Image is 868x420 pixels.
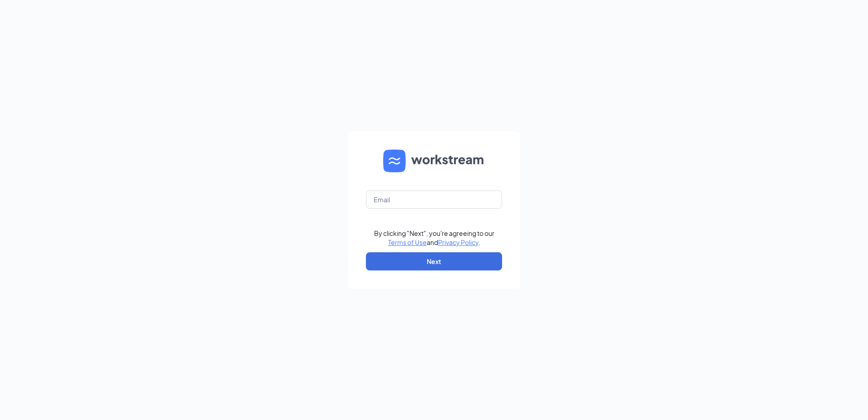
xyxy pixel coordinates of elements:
a: Terms of Use [388,238,427,246]
input: Email [366,190,502,209]
div: By clicking "Next", you're agreeing to our and . [374,229,494,247]
img: WS logo and Workstream text [383,150,485,172]
button: Next [366,252,502,270]
a: Privacy Policy [438,238,478,246]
